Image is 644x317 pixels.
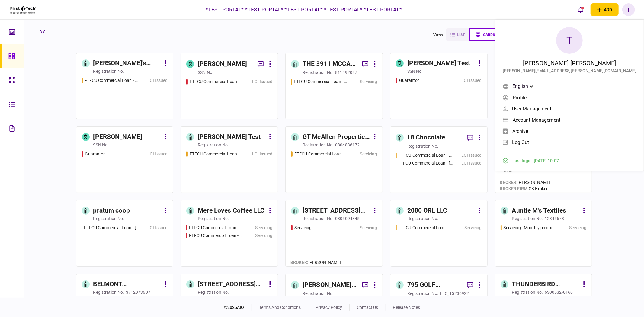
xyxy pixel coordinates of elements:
[407,280,462,290] div: 795 GOLF SCHAUMBURG LLC
[457,33,465,37] span: list
[407,143,438,149] div: registration no.
[446,28,469,41] button: list
[303,132,370,142] div: GT McAllen Properties, LLC
[500,186,551,192] div: CB Broker
[399,152,453,158] div: FTFCU Commercial Loan - 557 Fountain Court N Keizer OR
[495,200,592,267] a: Auntie M's Textilesregistration no.12345678Servicing - Monthly payment reportServicing
[390,53,488,119] a: [PERSON_NAME] TestSSN no.GuarantorLOI Issued
[198,142,229,148] div: registration no.
[76,200,174,267] a: pratum coopregistration no.FTFCU Commercial Loan - 412 S Iowa Mitchell SDLOI Issued
[181,126,278,193] a: [PERSON_NAME] Testregistration no.FTFCU Commercial LoanLOI Issued
[303,216,334,222] div: registration no.
[303,206,370,216] div: [STREET_ADDRESS] Real Estate LLC
[335,142,360,148] div: 0804836172
[512,106,552,111] span: User management
[198,289,229,295] div: registration no.
[181,200,278,267] a: Mere Loves Coffee LLCregistration no.FTFCU Commercial Loan - 888 Folgers Ln Kona HIServicingFTFCU...
[545,216,564,222] div: 12345678
[85,151,105,157] div: Guarantor
[556,27,583,54] div: T
[93,68,124,74] div: registration no.
[93,142,109,148] div: SSN no.
[622,3,635,16] button: T
[569,225,586,231] div: Servicing
[398,160,453,166] div: FTFCU Commercial Loan - 2845 N Sunset Farm Ave Kuna ID
[198,59,247,69] div: [PERSON_NAME]
[433,31,444,38] div: view
[93,206,130,216] div: pratum coop
[335,69,357,75] div: 811492087
[500,179,551,186] div: [PERSON_NAME]
[512,206,566,216] div: Auntie M's Textiles
[407,68,423,74] div: SSN no.
[512,83,533,90] div: English
[285,126,383,193] a: GT McAllen Properties, LLCregistration no.0804836172FTFCU Commercial LoanServicing
[206,6,402,14] div: *TEST PORTAL* *TEST PORTAL* *TEST PORTAL* *TEST PORTAL* *TEST PORTAL*
[461,160,482,166] div: LOI Issued
[512,129,528,134] span: archive
[523,59,616,68] div: [PERSON_NAME] [PERSON_NAME]
[503,104,636,113] a: User management
[440,290,469,296] div: LLC_15236922
[360,151,377,157] div: Servicing
[390,200,488,267] a: 2080 ORL LLCregistration no.FTFCU Commercial Loan - 557 Pleasant Lane Huron SDServicing
[93,280,161,289] div: BELMONT APARTMENTS PARTNERS LLC
[252,78,272,85] div: LOI Issued
[393,305,420,310] a: release notes
[512,140,529,145] span: log out
[512,280,580,289] div: THUNDERBIRD LANDING, LLC
[198,69,213,75] div: SSN no.
[360,225,377,231] div: Servicing
[252,151,272,157] div: LOI Issued
[390,126,488,193] a: I 8 Chocolateregistration no.FTFCU Commercial Loan - 557 Fountain Court N Keizer ORLOI IssuedFTFC...
[198,132,261,142] div: [PERSON_NAME] Test
[147,77,168,84] div: LOI Issued
[407,290,438,296] div: registration no.
[294,151,342,157] div: FTFCU Commercial Loan
[495,53,592,119] a: 123 Test Companyregistration no.FTFCU Commercial LoanProcessingFTFCU Commercial Loan - Test Loan ...
[198,280,265,289] div: [STREET_ADDRESS] Properties
[147,225,168,231] div: LOI Issued
[591,3,619,16] button: open adding identity options
[189,225,244,231] div: FTFCU Commercial Loan - 888 Folgers Ln Kona HI
[399,225,453,231] div: FTFCU Commercial Loan - 557 Pleasant Lane Huron SD
[290,260,308,265] span: Broker :
[500,186,529,191] span: broker firm :
[495,126,592,193] a: [PERSON_NAME] Associatesregistration no.FTFCU Commercial Loan - 412 S Iowa Mitchell SD ServicingF...
[465,225,482,231] div: Servicing
[574,3,587,16] button: open notifications list
[76,53,174,119] a: [PERSON_NAME]'s Diningregistration no.FTFCU Commercial Loan - 111 1st Street Hillsboro ORLOI Issued
[294,225,312,231] div: Servicing
[147,151,168,157] div: LOI Issued
[461,152,482,158] div: LOI Issued
[224,304,252,311] div: © 2025 AIO
[357,305,378,310] a: contact us
[84,225,139,231] div: FTFCU Commercial Loan - 412 S Iowa Mitchell SD
[407,216,438,222] div: registration no.
[545,289,573,295] div: 6300532-0160
[93,59,161,68] div: [PERSON_NAME]'s Dining
[294,78,348,85] div: FTFCU Commercial Loan - 3911 McCain Blvd N Little Rock AR
[469,28,500,41] button: cards
[93,132,143,142] div: [PERSON_NAME]
[285,53,383,119] a: THE 3911 MCCAIN LLCregistration no.811492087FTFCU Commercial Loan - 3911 McCain Blvd N Little Roc...
[461,77,482,84] div: LOI Issued
[513,95,527,100] span: Profile
[126,289,150,295] div: 3712973607
[407,133,445,142] div: I 8 Chocolate
[259,305,301,310] a: terms and conditions
[190,151,237,157] div: FTFCU Commercial Loan
[407,206,447,216] div: 2080 ORL LLC
[198,206,264,216] div: Mere Loves Coffee LLC
[503,126,636,136] a: archive
[285,200,383,267] a: [STREET_ADDRESS] Real Estate LLCregistration no.0805094345ServicingServicingBroker:[PERSON_NAME]
[190,78,237,85] div: FTFCU Commercial Loan
[500,180,518,185] span: Broker :
[76,126,174,193] a: [PERSON_NAME]SSN no.GuarantorLOI Issued
[10,2,37,17] img: client company logo
[93,289,124,295] div: registration no.
[399,77,419,84] div: Guarantor
[503,93,636,102] a: Profile
[255,225,272,231] div: Servicing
